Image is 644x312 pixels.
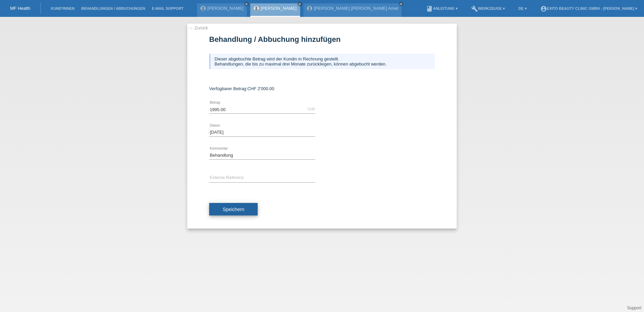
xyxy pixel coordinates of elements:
[247,86,274,91] span: CHF 2'000.00
[471,5,478,12] i: build
[399,2,404,6] a: close
[78,6,149,10] a: Behandlungen / Abbuchungen
[47,6,78,10] a: Kund*innen
[423,6,461,10] a: bookAnleitung ▾
[426,5,433,12] i: book
[297,2,302,6] a: close
[399,2,403,6] i: close
[189,25,208,30] a: ← Zurück
[537,6,641,10] a: account_circleExito Beauty Clinic GmbH - [PERSON_NAME] ▾
[515,6,530,10] a: DE ▾
[314,6,398,11] a: [PERSON_NAME] [PERSON_NAME] Amet
[261,6,297,11] a: [PERSON_NAME]
[209,54,435,69] div: Dieser abgebuchte Betrag wird der Kundin in Rechnung gestellt. Behandlungen, die bis zu maximal d...
[468,6,509,10] a: buildWerkzeuge ▾
[223,207,244,212] span: Speichern
[149,6,187,10] a: E-Mail Support
[245,2,248,6] i: close
[209,86,435,91] div: Verfügbarer Betrag:
[244,2,249,6] a: close
[540,5,547,12] i: account_circle
[209,35,435,44] h1: Behandlung / Abbuchung hinzufügen
[10,6,30,11] a: MF Health
[207,6,244,11] a: [PERSON_NAME]
[298,2,301,6] i: close
[627,306,641,310] a: Support
[209,203,258,216] button: Speichern
[308,107,315,111] div: CHF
